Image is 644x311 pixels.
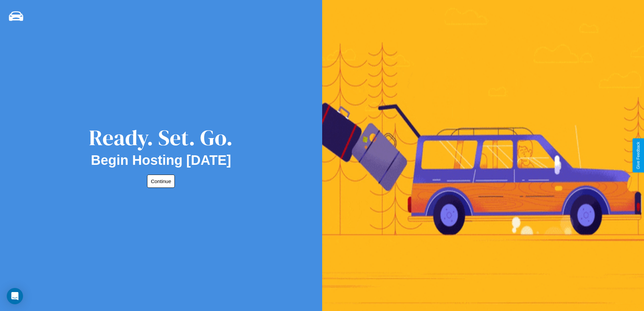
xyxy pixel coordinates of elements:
h2: Begin Hosting [DATE] [91,153,231,168]
div: Open Intercom Messenger [7,288,23,304]
button: Continue [147,175,175,188]
div: Give Feedback [636,142,641,169]
div: Ready. Set. Go. [89,123,233,153]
